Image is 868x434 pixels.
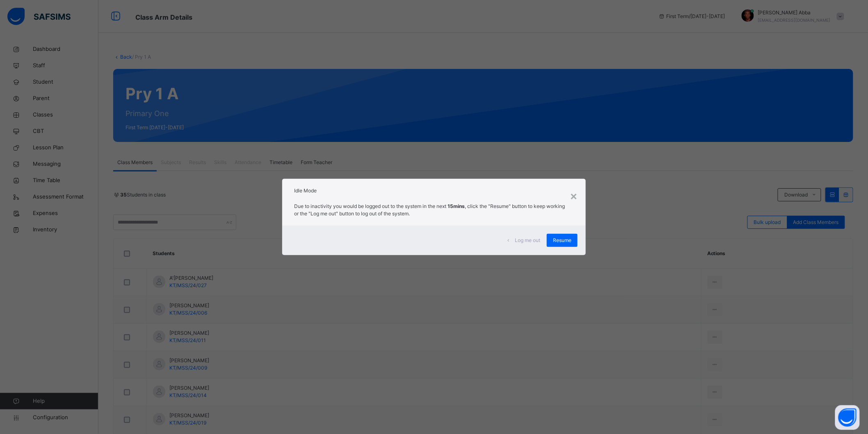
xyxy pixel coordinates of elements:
div: × [570,187,578,204]
h2: Idle Mode [295,187,574,194]
strong: 15mins [448,203,465,209]
span: Resume [553,237,571,244]
p: Due to inactivity you would be logged out to the system in the next , click the "Resume" button t... [295,203,574,217]
span: Log me out [515,237,540,244]
button: Open asap [835,405,860,430]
